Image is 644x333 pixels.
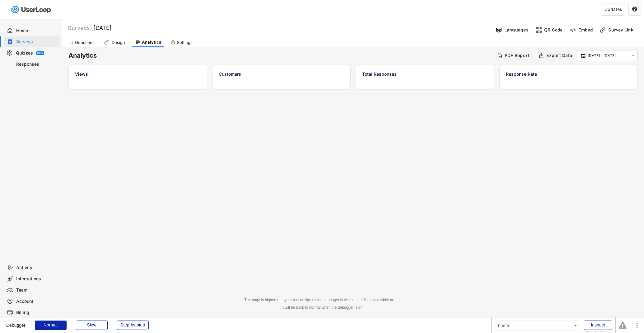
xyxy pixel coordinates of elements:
[632,53,635,58] text: 
[16,265,57,271] div: Activity
[608,27,639,33] div: Survey Link
[93,25,112,31] font: [DATE]
[16,39,57,45] div: Surveys
[544,27,563,33] div: QR Code
[632,6,637,12] text: 
[35,321,67,330] div: Normal
[219,71,344,77] div: Customers
[535,27,542,33] img: ShopcodesMajor.svg
[16,298,57,304] div: Account
[142,40,161,45] div: Analytics
[546,53,572,58] div: Export Data
[37,52,43,54] div: BETA
[362,71,488,77] div: Total Responses
[68,24,92,31] div: Surveys
[600,27,606,33] img: LinkMinor.svg
[570,27,576,33] img: EmbedMinor.svg
[630,53,636,58] button: 
[506,71,632,77] div: Response Rate
[16,61,57,67] div: Responses
[505,53,530,58] div: PDF Report
[580,53,586,59] button: 
[68,51,492,60] h6: Analytics
[578,27,593,33] div: Embed
[16,310,57,316] div: Billing
[16,50,33,56] div: Quizzes
[110,40,126,45] div: Design
[75,71,201,77] div: Views
[588,53,629,59] input: Select Date Range
[76,321,108,330] div: Slow
[9,3,53,16] img: userloop-logo-01.svg
[496,27,502,33] img: Language%20Icon.svg
[581,53,586,58] text: 
[16,28,57,34] div: Home
[584,321,612,330] div: Inspect
[117,321,149,330] div: Step-by-step
[604,7,622,12] div: Updates
[177,40,193,45] div: Settings
[16,276,57,282] div: Integrations
[16,287,57,293] div: Team
[504,27,529,33] div: Languages
[6,317,26,327] div: Debugger
[495,321,580,331] div: home
[584,330,612,333] div: Show responsive boxes
[75,40,95,45] div: Questions
[632,7,637,12] button: 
